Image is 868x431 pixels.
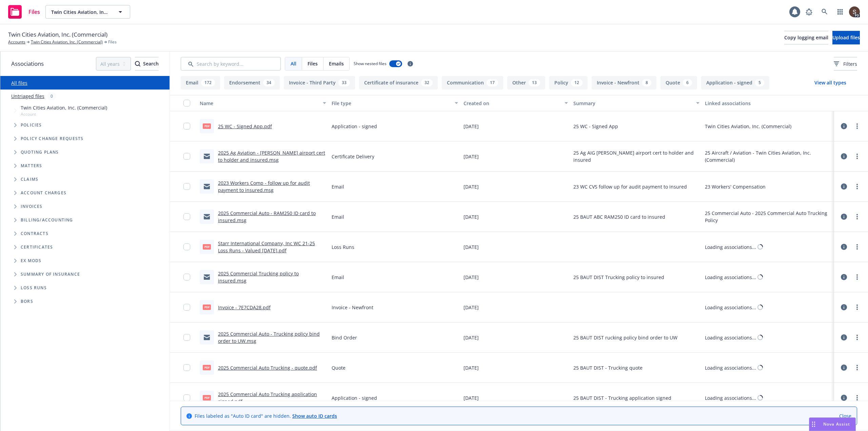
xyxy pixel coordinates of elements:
[660,76,697,90] button: Quote
[463,334,479,341] span: [DATE]
[51,8,110,16] span: Twin Cities Aviation, Inc. (Commercial)
[332,213,344,220] span: Email
[183,123,190,130] input: Toggle Row Selected
[218,210,316,223] a: 2025 Commercial Auto - RAM250 ID card to insured.msg
[642,79,651,86] div: 8
[21,111,107,117] span: Account
[592,76,656,90] button: Invoice - Newfront
[834,60,857,67] span: Filters
[463,274,479,281] span: [DATE]
[573,364,643,371] span: 25 BAUT DIST - Trucking quote
[332,123,377,130] span: Application - signed
[421,79,433,86] div: 32
[218,123,272,130] a: 25 WC - Signed App.pdf
[197,95,329,111] button: Name
[705,183,766,190] div: 23 Workers' Compensation
[21,272,80,276] span: Summary of insurance
[21,204,43,209] span: Invoices
[705,100,831,107] div: Linked associations
[28,9,40,15] span: Files
[21,150,59,154] span: Quoting plans
[203,123,211,129] span: pdf
[201,79,215,86] div: 172
[705,210,831,224] div: 25 Commercial Auto - 2025 Commercial Auto Trucking Policy
[463,100,560,107] div: Created on
[853,182,861,191] a: more
[21,164,42,168] span: Matters
[705,274,756,281] div: Loading associations...
[31,39,103,45] a: Twin Cities Aviation, Inc. (Commercial)
[0,213,170,308] div: Folder Tree Example
[21,177,38,181] span: Claims
[11,59,44,68] span: Associations
[549,76,588,90] button: Policy
[8,30,107,39] span: Twin Cities Aviation, Inc. (Commercial)
[47,92,56,100] div: 0
[463,394,479,401] span: [DATE]
[833,5,847,19] a: Switch app
[183,243,190,250] input: Toggle Row Selected
[183,183,190,190] input: Toggle Row Selected
[332,334,357,341] span: Bind Order
[463,364,479,371] span: [DATE]
[487,79,498,86] div: 17
[21,191,66,195] span: Account charges
[839,412,851,419] a: Close
[5,2,43,21] a: Files
[701,76,769,90] button: Application - signed
[21,137,83,141] span: Policy change requests
[21,245,53,249] span: Certificates
[284,76,355,90] button: Invoice - Third Party
[573,334,677,341] span: 25 BAUT DIST rucking policy bind order to UW
[218,150,325,163] a: 2025 Ag Aviation - [PERSON_NAME] airport cert to holder and insured.msg
[809,418,818,431] div: Drag to move
[573,149,700,163] span: 25 Ag AIG [PERSON_NAME] airport cert to holder and insured
[21,286,47,290] span: Loss Runs
[332,183,344,190] span: Email
[181,57,281,71] input: Search by keyword...
[183,100,190,106] input: Select all
[832,34,860,41] span: Upload files
[218,180,310,193] a: 2023 Workers Comp - follow up for audit payment to insured.msg
[463,243,479,251] span: [DATE]
[108,39,117,45] span: Files
[195,412,337,419] span: Files labeled as "Auto ID card" are hidden.
[332,394,377,401] span: Application - signed
[291,60,296,67] span: All
[461,95,571,111] button: Created on
[853,303,861,311] a: more
[203,365,211,370] span: pdf
[802,5,816,19] a: Report a Bug
[705,334,756,341] div: Loading associations...
[329,60,344,67] span: Emails
[332,274,344,281] span: Email
[218,365,317,371] a: 2025 Commercial Auto Trucking - quote.pdf
[21,299,33,303] span: BORs
[11,93,44,100] a: Untriaged files
[705,149,831,163] div: 25 Aircraft / Aviation - Twin Cities Aviation, Inc. (Commercial)
[203,244,211,249] span: pdf
[224,76,280,90] button: Endorsement
[705,123,791,130] div: Twin Cities Aviation, Inc. (Commercial)
[853,273,861,281] a: more
[573,183,687,190] span: 23 WC CVS follow up for audit payment to insured
[507,76,545,90] button: Other
[332,243,354,251] span: Loss Runs
[573,100,692,107] div: Summary
[332,100,451,107] div: File type
[463,213,479,220] span: [DATE]
[183,334,190,341] input: Toggle Row Selected
[8,39,25,45] a: Accounts
[573,213,665,220] span: 25 BAUT ABC RAM250 ID card to insured
[705,394,756,401] div: Loading associations...
[571,79,583,86] div: 12
[463,304,479,311] span: [DATE]
[529,79,540,86] div: 13
[332,304,373,311] span: Invoice - Newfront
[203,395,211,400] span: pdf
[183,153,190,160] input: Toggle Row Selected
[135,57,159,71] button: SearchSearch
[573,274,664,281] span: 25 BAUT DIST Trucking policy to insured
[218,304,271,311] a: Invoice - 7E7CDA28.pdf
[853,122,861,130] a: more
